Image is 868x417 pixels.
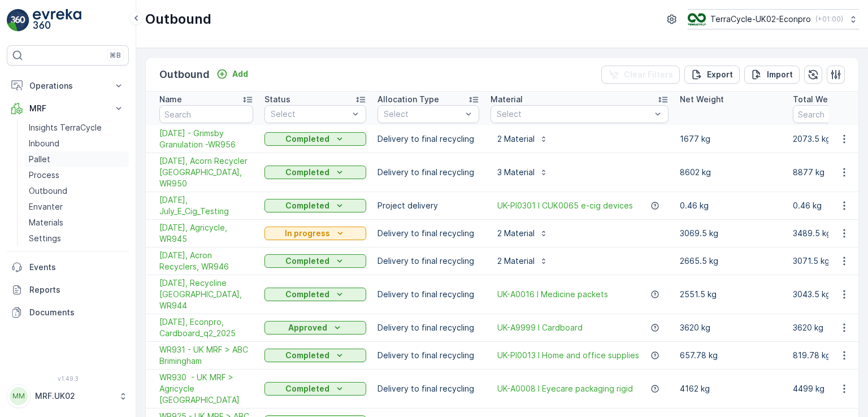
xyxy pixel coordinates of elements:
[29,80,106,92] p: Operations
[35,390,113,402] p: MRF.UK02
[680,255,782,267] p: 2665.5 kg
[10,387,28,405] div: MM
[680,383,782,394] p: 4162 kg
[285,167,329,178] p: Completed
[29,170,59,181] p: Process
[285,255,329,267] p: Completed
[29,185,67,197] p: Outbound
[680,289,782,300] p: 2551.5 kg
[145,10,211,28] p: Outbound
[285,289,329,300] p: Completed
[29,138,59,149] p: Inbound
[497,322,583,333] a: UK-A9999 I Cardboard
[232,68,248,80] p: Add
[497,133,535,145] p: 2 Material
[497,200,633,211] a: UK-PI0301 I CUK0065 e-cig devices
[497,350,639,361] a: UK-PI0013 I Home and office supplies
[497,289,608,300] a: UK-A0016 I Medicine packets
[159,194,253,217] a: 18/07/2025, July_E_Cig_Testing
[7,279,129,301] a: Reports
[680,200,782,211] p: 0.46 kg
[24,199,129,215] a: Envanter
[372,314,485,342] td: Delivery to final recycling
[372,275,485,314] td: Delivery to final recycling
[497,255,535,267] p: 2 Material
[264,227,366,240] button: In progress
[285,200,329,211] p: Completed
[372,342,485,370] td: Delivery to final recycling
[159,316,253,339] a: 06/30/2025, Econpro, Cardboard_q2_2025
[7,9,29,32] img: logo
[24,151,129,167] a: Pallet
[680,228,782,239] p: 3069.5 kg
[159,222,253,245] a: 25/07/2025, Agricycle, WR945
[159,94,182,105] p: Name
[793,94,843,105] p: Total Weight
[372,125,485,153] td: Delivery to final recycling
[680,94,724,105] p: Net Weight
[264,254,366,268] button: Completed
[601,66,680,84] button: Clear Filters
[29,284,124,296] p: Reports
[29,307,124,318] p: Documents
[497,383,633,394] span: UK-A0008 I Eyecare packaging rigid
[288,322,327,333] p: Approved
[24,183,129,199] a: Outbound
[159,344,253,367] a: WR931 - UK MRF > ABC Brimingham
[7,384,129,408] button: MMMRF.UK02
[29,217,63,228] p: Materials
[159,250,253,272] a: 23/07/2025, Acron Recyclers, WR946
[159,155,253,189] span: [DATE], Acorn Recycler [GEOGRAPHIC_DATA], WR950
[372,247,485,275] td: Delivery to final recycling
[491,224,555,242] button: 2 Material
[767,69,793,80] p: Import
[264,199,366,212] button: Completed
[264,382,366,396] button: Completed
[491,130,555,148] button: 2 Material
[264,94,290,105] p: Status
[624,69,673,80] p: Clear Filters
[159,316,253,339] span: [DATE], Econpro, Cardboard_q2_2025
[285,133,329,145] p: Completed
[372,370,485,409] td: Delivery to final recycling
[29,103,106,114] p: MRF
[159,277,253,311] span: [DATE], Recycline [GEOGRAPHIC_DATA], WR944
[159,372,253,406] span: WR930 - UK MRF > Agricycle [GEOGRAPHIC_DATA]
[680,133,782,145] p: 1677 kg
[680,350,782,361] p: 657.78 kg
[29,154,50,165] p: Pallet
[497,167,535,178] p: 3 Material
[497,228,535,239] p: 2 Material
[372,153,485,192] td: Delivery to final recycling
[159,194,253,217] span: [DATE], July_E_Cig_Testing
[159,155,253,189] a: 31/07/2025, Acorn Recycler UK, WR950
[271,108,349,120] p: Select
[159,105,253,123] input: Search
[815,15,843,24] p: ( +01:00 )
[264,132,366,146] button: Completed
[29,201,63,212] p: Envanter
[24,120,129,136] a: Insights TerraCycle
[285,228,330,239] p: In progress
[7,301,129,324] a: Documents
[285,383,329,394] p: Completed
[7,97,129,120] button: MRF
[159,222,253,245] span: [DATE], Agricycle, WR945
[159,67,210,82] p: Outbound
[707,69,733,80] p: Export
[684,66,740,84] button: Export
[110,51,121,60] p: ⌘B
[29,122,102,133] p: Insights TerraCycle
[264,288,366,301] button: Completed
[24,215,129,231] a: Materials
[24,167,129,183] a: Process
[372,220,485,247] td: Delivery to final recycling
[688,9,859,29] button: TerraCycle-UK02-Econpro(+01:00)
[24,136,129,151] a: Inbound
[159,250,253,272] span: [DATE], Acron Recyclers, WR946
[688,13,706,25] img: terracycle_logo_wKaHoWT.png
